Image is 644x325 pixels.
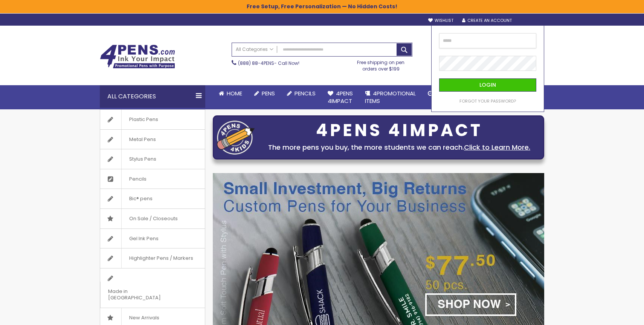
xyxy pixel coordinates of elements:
a: Create an Account [462,18,512,23]
button: Login [439,78,536,92]
a: Home [213,85,248,102]
img: 4Pens Custom Pens and Promotional Products [100,44,175,69]
span: Plastic Pens [121,110,166,129]
a: Plastic Pens [100,110,205,129]
span: - Call Now! [238,60,299,66]
a: Wishlist [428,18,453,23]
span: Pens [262,89,275,97]
a: 4PROMOTIONALITEMS [359,85,422,110]
a: Forgot Your Password? [459,98,516,104]
span: Pencils [121,169,154,189]
span: All Categories [236,46,273,52]
span: Metal Pens [121,130,163,149]
div: Sign In [519,18,544,24]
span: Pencils [295,89,316,97]
span: Stylus Pens [121,149,164,169]
a: Pencils [281,85,322,102]
a: All Categories [232,43,277,55]
a: Stylus Pens [100,149,205,169]
span: 4Pens 4impact [328,89,353,105]
img: four_pen_logo.png [217,120,255,155]
a: Click to Learn More. [464,143,530,152]
a: Pencils [100,169,205,189]
a: 4Pens4impact [322,85,359,110]
span: Bic® pens [121,189,160,208]
a: Rush [422,85,456,102]
span: Gel Ink Pens [121,229,166,248]
span: Home [227,89,242,97]
a: Gel Ink Pens [100,229,205,248]
a: Metal Pens [100,130,205,149]
span: Login [479,81,496,89]
a: Made in [GEOGRAPHIC_DATA] [100,268,205,308]
div: The more pens you buy, the more students we can reach. [258,142,540,153]
div: 4PENS 4IMPACT [258,123,540,138]
div: Free shipping on pen orders over $199 [349,57,413,72]
a: (888) 88-4PENS [238,60,274,66]
span: On Sale / Closeouts [121,209,185,228]
span: Made in [GEOGRAPHIC_DATA] [100,282,186,308]
span: 4PROMOTIONAL ITEMS [365,89,416,105]
a: Bic® pens [100,189,205,208]
a: Pens [248,85,281,102]
span: Highlighter Pens / Markers [121,248,201,268]
div: All Categories [100,85,205,108]
a: On Sale / Closeouts [100,209,205,228]
a: Highlighter Pens / Markers [100,248,205,268]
